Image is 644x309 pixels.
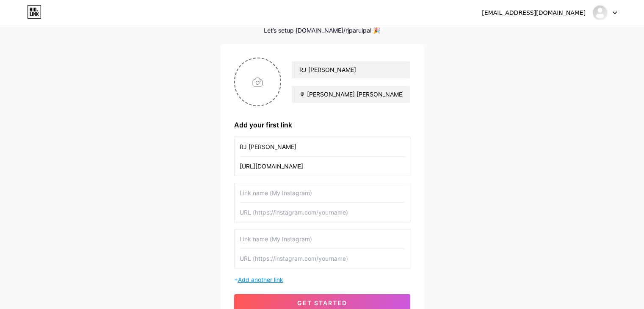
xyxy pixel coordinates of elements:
[221,27,424,34] div: Let’s setup [DOMAIN_NAME]/rjparulpal 🎉
[482,8,586,17] div: [EMAIL_ADDRESS][DOMAIN_NAME]
[240,203,405,222] input: URL (https://instagram.com/yourname)
[240,183,405,202] input: Link name (My Instagram)
[240,249,405,268] input: URL (https://instagram.com/yourname)
[240,157,405,176] input: URL (https://instagram.com/yourname)
[592,5,608,21] img: rjparulpal
[234,275,410,284] div: +
[240,229,405,248] input: Link name (My Instagram)
[238,276,283,283] span: Add another link
[234,120,410,130] div: Add your first link
[240,137,405,156] input: Link name (My Instagram)
[292,86,409,103] input: bio
[297,299,347,306] span: get started
[292,61,409,78] input: Your name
